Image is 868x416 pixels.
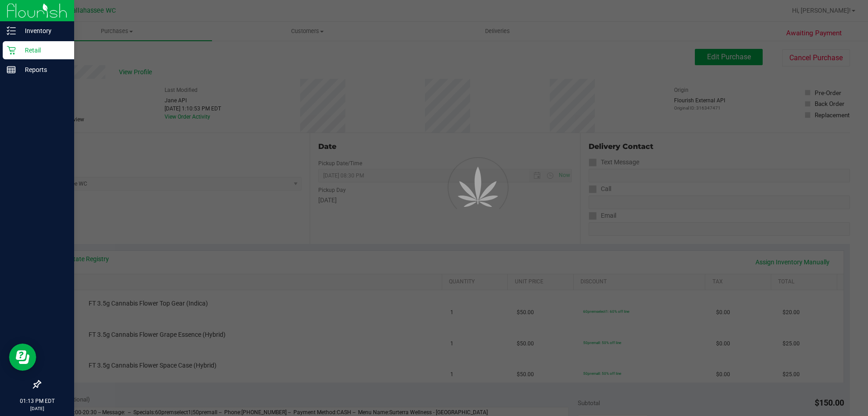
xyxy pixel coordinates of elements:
[9,344,36,371] iframe: Resource center
[4,397,70,405] p: 01:13 PM EDT
[16,64,70,75] p: Reports
[16,25,70,36] p: Inventory
[7,65,16,74] inline-svg: Reports
[16,45,70,56] p: Retail
[7,46,16,55] inline-svg: Retail
[4,405,70,412] p: [DATE]
[7,26,16,35] inline-svg: Inventory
